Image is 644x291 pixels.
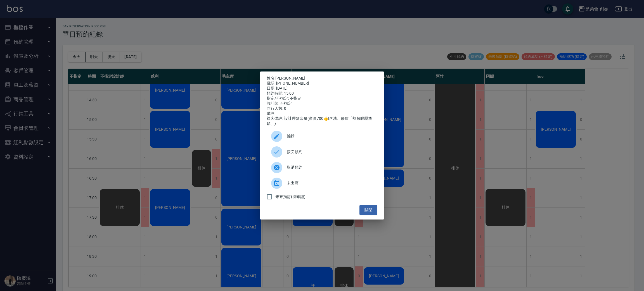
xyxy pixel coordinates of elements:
a: [PERSON_NAME] [275,76,305,80]
div: 顧客備註: 設計理髮套餐(會員700👍|含洗、修眉「熱敷眼壓放鬆」) [267,116,377,126]
div: 指定/不指定: 不指定 [267,96,377,101]
div: 同行人數: 0 [267,106,377,111]
span: 取消預約 [287,164,373,170]
span: 接受預約 [287,149,373,155]
div: 日期: [DATE] [267,86,377,91]
div: 預約時間: 15:00 [267,91,377,96]
span: 未出席 [287,180,373,186]
div: 未出席 [267,175,377,191]
span: 編輯 [287,133,373,139]
button: 關閉 [359,205,377,215]
div: 備註: [267,111,377,116]
div: 設計師: 不指定 [267,101,377,106]
div: 電話: [PHONE_NUMBER] [267,81,377,86]
div: 接受預約 [267,144,377,160]
span: 未來預訂(待確認) [275,194,306,200]
p: 姓名: [267,76,377,81]
div: 取消預約 [267,160,377,175]
div: 編輯 [267,128,377,144]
